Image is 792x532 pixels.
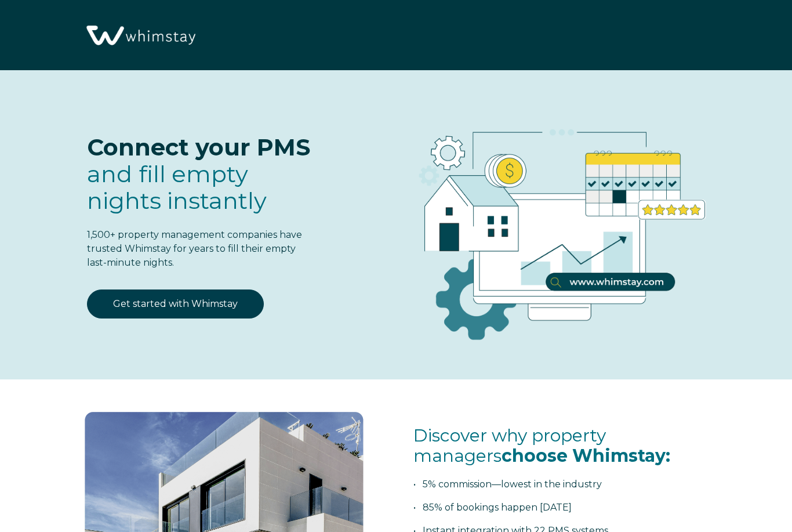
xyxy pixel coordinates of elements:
[87,133,310,161] span: Connect your PMS
[354,93,757,358] img: RBO Ilustrations-03
[502,445,670,466] span: choose Whimstay:
[413,479,602,490] span: • 5% commission—lowest in the industry
[87,289,264,319] a: Get started with Whimstay
[87,229,302,268] span: 1,500+ property management companies have trusted Whimstay for years to fill their empty last-min...
[81,6,199,66] img: Whimstay Logo-02 1
[413,502,572,513] span: • 85% of bookings happen [DATE]
[87,160,267,215] span: fill empty nights instantly
[87,160,267,215] span: and
[413,425,670,466] span: Discover why property managers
